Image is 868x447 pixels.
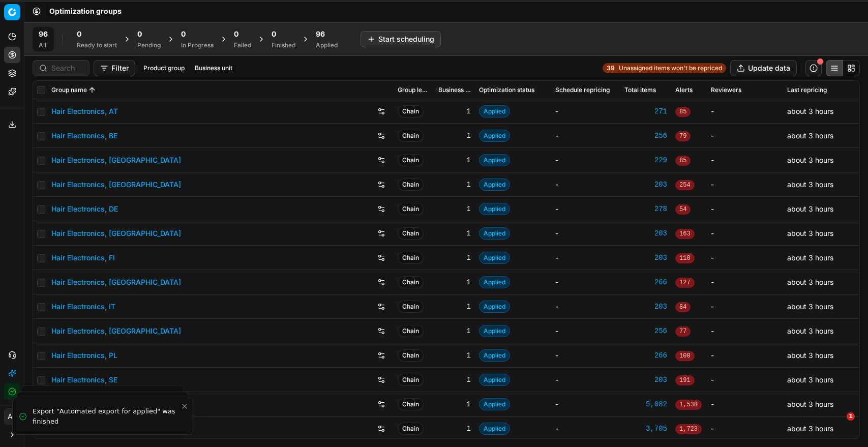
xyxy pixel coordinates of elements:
[272,41,295,49] div: Finished
[675,156,691,166] span: 85
[675,278,695,288] span: 127
[438,424,471,434] div: 1
[624,277,667,287] a: 266
[51,277,181,287] a: Hair Electronics, [GEOGRAPHIC_DATA]
[398,252,424,264] span: Chain
[77,29,81,39] span: 0
[51,302,115,312] a: Hair Electronics, IT
[398,130,424,142] span: Chain
[707,294,783,319] td: -
[51,228,181,239] a: Hair Electronics, [GEOGRAPHIC_DATA]
[438,375,471,385] div: 1
[551,319,620,343] td: -
[787,278,833,286] span: about 3 hours
[787,253,833,262] span: about 3 hours
[39,29,48,39] span: 96
[316,41,338,49] div: Applied
[479,86,534,94] span: Optimization status
[479,178,510,191] span: Applied
[624,424,667,434] a: 3,705
[675,131,691,141] span: 79
[707,172,783,197] td: -
[398,86,430,94] span: Group level
[624,204,667,214] a: 278
[624,228,667,239] a: 203
[551,392,620,416] td: -
[438,399,471,409] div: 1
[707,319,783,343] td: -
[624,106,667,116] div: 271
[479,227,510,240] span: Applied
[398,178,424,191] span: Chain
[479,130,510,142] span: Applied
[730,60,797,76] button: Update data
[438,253,471,263] div: 1
[316,29,325,39] span: 96
[398,325,424,337] span: Chain
[361,31,441,47] button: Start scheduling
[51,180,181,190] a: Hair Electronics, [GEOGRAPHIC_DATA]
[234,41,251,49] div: Failed
[675,180,695,190] span: 254
[479,325,510,337] span: Applied
[787,131,833,140] span: about 3 hours
[707,124,783,148] td: -
[479,349,510,362] span: Applied
[624,375,667,385] a: 203
[49,6,122,16] span: Optimization groups
[479,423,510,435] span: Applied
[624,155,667,165] div: 229
[707,197,783,221] td: -
[787,204,833,213] span: about 3 hours
[77,41,117,49] div: Ready to start
[826,412,850,437] iframe: Intercom live chat
[51,253,115,263] a: Hair Electronics, FI
[438,155,471,165] div: 1
[787,375,833,384] span: about 3 hours
[438,277,471,287] div: 1
[398,154,424,166] span: Chain
[847,412,855,421] span: 1
[675,253,695,263] span: 110
[438,350,471,361] div: 1
[39,41,48,49] div: All
[181,29,186,39] span: 0
[139,62,189,74] button: Product group
[234,29,238,39] span: 0
[94,60,135,76] button: Filter
[51,63,83,73] input: Search
[707,416,783,441] td: -
[5,409,20,424] span: AB
[398,227,424,240] span: Chain
[398,398,424,410] span: Chain
[624,86,656,94] span: Total items
[707,368,783,392] td: -
[675,400,702,410] span: 1,538
[551,197,620,221] td: -
[787,180,833,189] span: about 3 hours
[479,105,510,117] span: Applied
[479,203,510,215] span: Applied
[624,253,667,263] a: 203
[181,41,214,49] div: In Progress
[619,64,722,72] span: Unassigned items won't be repriced
[438,228,471,239] div: 1
[551,172,620,197] td: -
[624,399,667,409] div: 5,082
[787,424,833,433] span: about 3 hours
[272,29,276,39] span: 0
[787,229,833,237] span: about 3 hours
[787,302,833,311] span: about 3 hours
[624,350,667,361] a: 266
[398,105,424,117] span: Chain
[51,106,118,116] a: Hair Electronics, AT
[438,86,471,94] span: Business unit
[707,148,783,172] td: -
[624,302,667,312] a: 203
[438,204,471,214] div: 1
[707,392,783,416] td: -
[137,29,142,39] span: 0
